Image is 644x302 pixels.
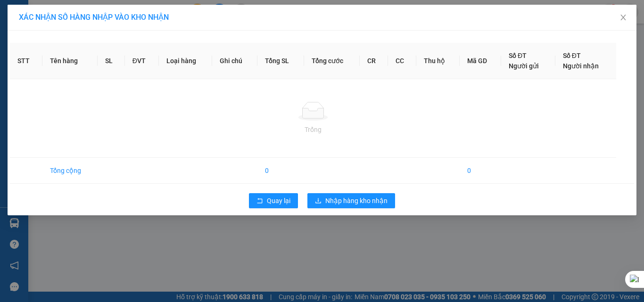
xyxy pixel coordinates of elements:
th: Loại hàng [159,43,213,79]
span: Số ĐT [563,52,581,59]
th: CR [360,43,388,79]
td: 0 [257,158,304,184]
th: Thu hộ [416,43,460,79]
button: rollbackQuay lại [249,193,298,208]
span: Nhập hàng kho nhận [325,196,388,206]
button: downloadNhập hàng kho nhận [307,193,395,208]
span: Quay lại [267,196,290,206]
span: XÁC NHẬN SỐ HÀNG NHẬP VÀO KHO NHẬN [19,13,169,22]
th: Tên hàng [42,43,98,79]
span: Người gửi [509,62,539,70]
div: Trống [17,124,609,135]
td: Tổng cộng [42,158,98,184]
th: Tổng cước [304,43,360,79]
th: Ghi chú [212,43,257,79]
button: Close [610,5,636,31]
span: download [315,197,322,205]
th: SL [98,43,124,79]
span: Số ĐT [509,52,527,59]
span: close [619,14,627,21]
th: ĐVT [125,43,159,79]
td: 0 [460,158,501,184]
span: rollback [256,197,263,205]
th: STT [10,43,42,79]
th: Tổng SL [257,43,304,79]
th: CC [388,43,416,79]
span: Người nhận [563,62,599,70]
th: Mã GD [460,43,501,79]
